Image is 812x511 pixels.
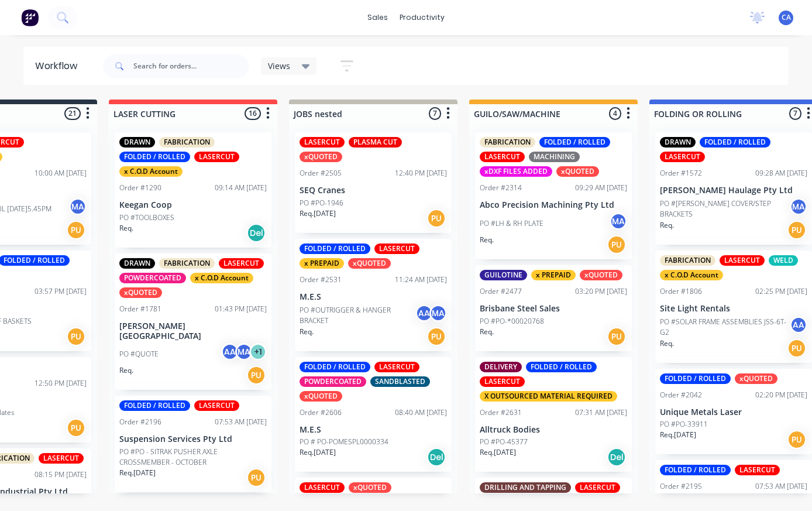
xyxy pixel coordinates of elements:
div: x PREPAID [300,258,344,269]
div: DRAWN [119,258,155,269]
div: 07:53 AM [DATE] [755,481,807,492]
div: DRAWNFABRICATIONFOLDED / ROLLEDLASERCUTx C.O.D AccountOrder #129009:14 AM [DATE]Keegan CoopPO #TO... [115,132,271,248]
div: PU [247,468,266,487]
div: DELIVERY [480,362,522,372]
div: DRAWN [119,137,155,148]
p: PO #PO-33911 [660,419,708,430]
span: CA [782,12,791,23]
div: 09:29 AM [DATE] [575,183,627,193]
div: LASERCUTPLASMA CUTxQUOTEDOrder #250512:40 PM [DATE]SEQ CranesPO #PO-1946Req.[DATE]PU [295,132,452,233]
p: Req. [119,223,133,234]
div: GUILOTINE [480,270,527,280]
div: AA [415,304,433,322]
div: Order #2531 [300,275,342,285]
div: + 1 [249,343,267,361]
p: Brisbane Steel Sales [480,304,627,314]
p: PO #PO - SITRAK PUSHER AXLE CROSSMEMBER - OCTOBER [119,447,267,468]
div: PU [607,235,626,254]
div: MACHINING [529,152,580,162]
div: Del [607,448,626,467]
div: LASERCUT [374,244,419,254]
div: Order #2606 [300,407,342,418]
div: GUILOTINEx PREPAIDxQUOTEDOrder #247703:20 PM [DATE]Brisbane Steel SalesPO #PO-*00020768Req.PU [475,265,632,351]
div: LASERCUT [39,453,84,464]
div: FOLDED / ROLLEDLASERCUTPOWDERCOATEDSANDBLASTEDxQUOTEDOrder #260608:40 AM [DATE]M.E.SPO # PO-POMES... [295,357,452,472]
div: X OUTSOURCED MATERIAL REQUIRED [480,391,617,402]
div: Order #2042 [660,390,702,400]
div: PU [787,339,806,358]
p: Abco Precision Machining Pty Ltd [480,200,627,210]
div: LASERCUT [374,362,419,372]
div: x PREPAID [531,270,576,280]
div: 09:14 AM [DATE] [215,183,267,193]
div: FOLDED / ROLLED [300,362,370,372]
p: Req. [660,338,674,349]
img: Factory [21,9,39,26]
p: Keegan Coop [119,200,267,210]
div: LASERCUT [720,255,765,266]
div: sales [362,9,394,26]
div: FABRICATIONFOLDED / ROLLEDLASERCUTMACHININGxDXF FILES ADDEDxQUOTEDOrder #231409:29 AM [DATE]Abco ... [475,132,632,259]
div: 02:20 PM [DATE] [755,390,807,400]
div: FOLDED / ROLLED [526,362,597,372]
div: DRAWNFABRICATIONLASERCUTPOWDERCOATEDx C.O.D AccountxQUOTEDOrder #178101:43 PM [DATE][PERSON_NAME]... [115,253,271,390]
p: SEQ Cranes [300,186,447,196]
p: Site Light Rentals [660,304,807,314]
div: x C.O.D Account [190,273,253,283]
div: FOLDED / ROLLED [119,400,190,411]
p: Req. [480,235,494,245]
div: LASERCUT [735,465,780,475]
p: PO #[PERSON_NAME] COVER/STEP BRACKETS [660,198,790,220]
p: Req. [300,327,314,337]
span: Views [268,60,290,72]
div: PU [607,327,626,346]
div: 02:25 PM [DATE] [755,286,807,297]
div: xQUOTED [348,258,391,269]
input: Search for orders... [133,54,249,78]
p: PO #TOOLBOXES [119,212,174,223]
div: DRAWNFOLDED / ROLLEDLASERCUTOrder #157209:28 AM [DATE][PERSON_NAME] Haulage Pty LtdPO #[PERSON_NA... [655,132,812,245]
div: WELD [769,255,798,266]
div: MA [610,212,627,230]
div: 03:20 PM [DATE] [575,286,627,297]
p: PO #PO-1946 [300,198,343,208]
div: Order #2505 [300,168,342,179]
p: PO # PO-POMESPL0000334 [300,437,388,447]
p: [PERSON_NAME] Haulage Pty Ltd [660,186,807,196]
div: MA [235,343,253,361]
p: PO #SOLAR FRAME ASSEMBLIES JSS-6T-G2 [660,317,790,338]
p: Req. [DATE] [300,447,336,458]
div: PU [427,209,446,228]
p: Req. [DATE] [119,468,156,478]
div: PU [67,221,85,239]
div: xQUOTED [349,482,391,493]
div: xQUOTED [119,287,162,298]
div: Order #1290 [119,183,161,193]
div: 12:40 PM [DATE] [395,168,447,179]
div: POWDERCOATED [300,376,366,387]
div: 10:00 AM [DATE] [35,168,87,179]
div: 11:24 AM [DATE] [395,275,447,285]
p: Req. [DATE] [480,447,516,458]
div: LASERCUT [575,482,620,493]
div: PU [427,327,446,346]
div: 07:53 AM [DATE] [215,417,267,427]
div: 08:40 AM [DATE] [395,407,447,418]
div: SANDBLASTED [370,376,430,387]
div: FOLDED / ROLLEDxQUOTEDOrder #204202:20 PM [DATE]Unique Metals LaserPO #PO-33911Req.[DATE]PU [655,369,812,455]
p: PO #QUOTE [119,349,159,359]
p: PO #OUTRIGGER & HANGER BRACKET [300,305,415,326]
div: productivity [394,9,450,26]
div: AA [221,343,239,361]
div: 01:43 PM [DATE] [215,304,267,314]
div: LASERCUT [194,400,239,411]
div: DRILLING AND TAPPING [480,482,571,493]
div: x C.O.D Account [119,166,183,177]
div: Workflow [35,59,83,73]
div: xQUOTED [580,270,622,280]
div: Order #2196 [119,417,161,427]
p: Req. [119,365,133,376]
div: MA [69,198,87,215]
div: PU [67,419,85,437]
div: Order #1572 [660,168,702,179]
